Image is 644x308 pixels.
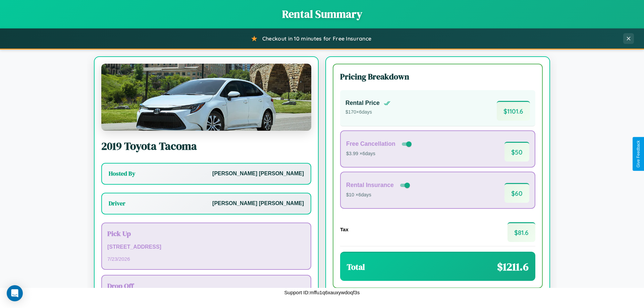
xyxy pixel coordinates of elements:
h2: 2019 Toyota Tacoma [101,139,311,153]
p: [PERSON_NAME] [PERSON_NAME] [212,199,304,208]
h3: Driver [109,199,125,207]
h3: Total [347,261,365,272]
h3: Pricing Breakdown [340,71,535,82]
div: Give Feedback [636,140,641,168]
span: $ 81.6 [507,222,535,242]
h1: Rental Summary [7,7,637,21]
h4: Rental Price [345,100,380,107]
p: Support ID: mffu1q6xauxywdoqf3s [284,288,360,297]
img: Toyota Tacoma [101,64,311,131]
p: 7 / 23 / 2026 [107,254,305,263]
h3: Pick Up [107,229,305,238]
p: [STREET_ADDRESS] [107,242,305,252]
p: $3.99 × 6 days [346,149,413,158]
h4: Tax [340,227,348,232]
span: $ 50 [504,142,529,162]
h3: Hosted By [109,170,135,178]
span: $ 60 [504,183,529,203]
p: $ 170 × 6 days [345,108,390,117]
span: Checkout in 10 minutes for Free Insurance [262,35,371,42]
h4: Free Cancellation [346,140,395,147]
h4: Rental Insurance [346,182,394,189]
p: $10 × 6 days [346,191,411,199]
span: $ 1211.6 [497,259,529,274]
p: [PERSON_NAME] [PERSON_NAME] [212,169,304,179]
div: Open Intercom Messenger [7,285,23,301]
h3: Drop Off [107,281,305,291]
span: $ 1101.6 [497,101,530,121]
